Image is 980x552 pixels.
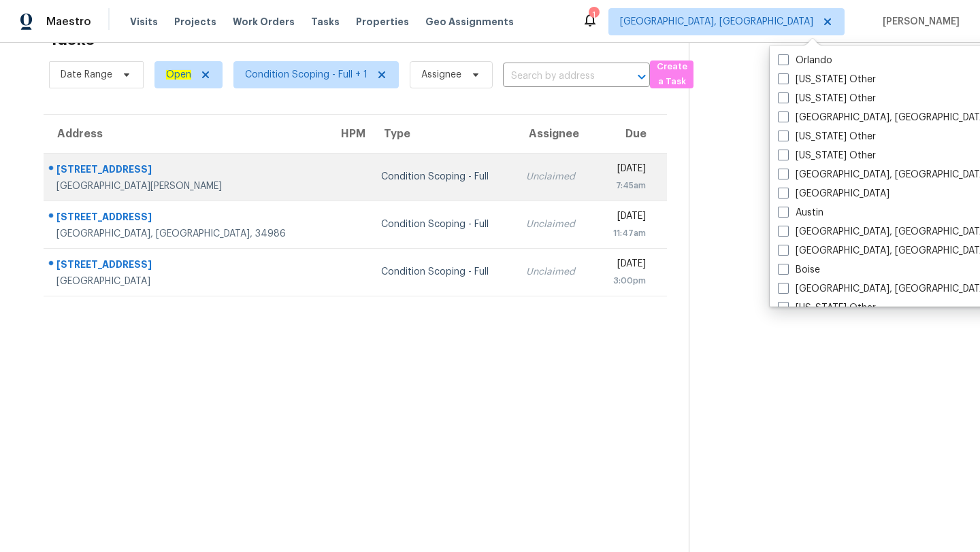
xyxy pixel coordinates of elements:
[356,15,409,29] span: Properties
[778,130,876,143] label: [US_STATE] Other
[56,210,316,227] div: [STREET_ADDRESS]
[526,265,584,279] div: Unclaimed
[594,115,667,153] th: Due
[56,179,316,193] div: [GEOGRAPHIC_DATA][PERSON_NAME]
[778,301,876,315] label: [US_STATE] Other
[233,15,295,29] span: Work Orders
[56,227,316,241] div: [GEOGRAPHIC_DATA], [GEOGRAPHIC_DATA], 34986
[327,115,370,153] th: HPM
[778,263,820,277] label: Boise
[381,170,504,184] div: Condition Scoping - Full
[605,274,646,288] div: 3:00pm
[526,218,584,231] div: Unclaimed
[381,265,504,279] div: Condition Scoping - Full
[605,257,646,274] div: [DATE]
[778,149,876,162] label: [US_STATE] Other
[632,67,651,86] button: Open
[778,206,823,220] label: Austin
[46,15,91,29] span: Maestro
[174,15,216,29] span: Projects
[56,162,316,179] div: [STREET_ADDRESS]
[245,68,367,82] span: Condition Scoping - Full + 1
[605,226,646,240] div: 11:47am
[657,59,687,90] span: Create a Task
[650,61,693,88] button: Create a Task
[166,70,191,80] ah_el_jm_1744035306855: Open
[620,15,813,29] span: [GEOGRAPHIC_DATA], [GEOGRAPHIC_DATA]
[589,8,598,22] div: 1
[370,115,515,153] th: Type
[381,218,504,231] div: Condition Scoping - Full
[44,115,327,153] th: Address
[515,115,595,153] th: Assignee
[421,68,461,82] span: Assignee
[503,66,612,87] input: Search by address
[778,73,876,86] label: [US_STATE] Other
[605,209,646,226] div: [DATE]
[311,17,340,27] span: Tasks
[56,258,316,275] div: [STREET_ADDRESS]
[778,54,832,67] label: Orlando
[49,33,95,46] h2: Tasks
[778,187,889,201] label: [GEOGRAPHIC_DATA]
[61,68,112,82] span: Date Range
[130,15,158,29] span: Visits
[605,179,646,192] div: 7:45am
[56,275,316,288] div: [GEOGRAPHIC_DATA]
[526,170,584,184] div: Unclaimed
[425,15,514,29] span: Geo Assignments
[778,92,876,105] label: [US_STATE] Other
[877,15,960,29] span: [PERSON_NAME]
[605,162,646,179] div: [DATE]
